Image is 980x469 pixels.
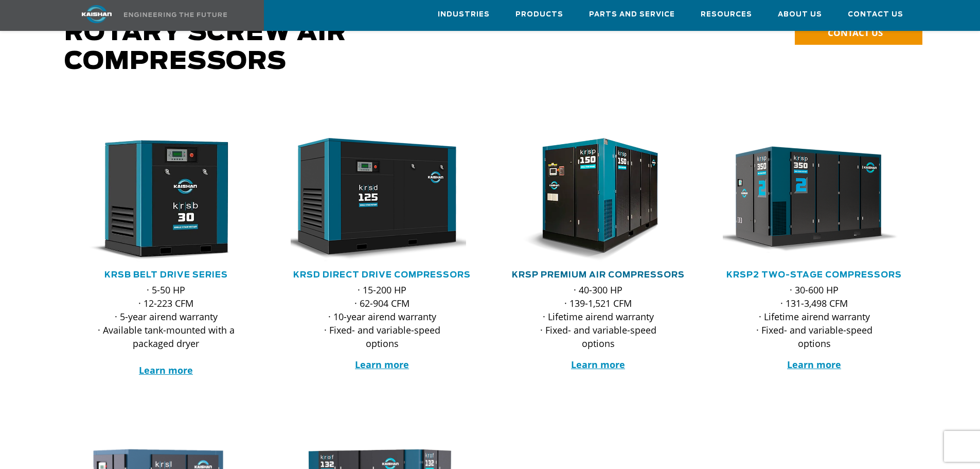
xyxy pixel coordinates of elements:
img: krsp150 [499,138,682,262]
a: CONTACT US [795,22,922,45]
p: · 30-600 HP · 131-3,498 CFM · Lifetime airend warranty · Fixed- and variable-speed options [743,283,885,350]
a: Learn more [355,358,409,371]
img: krsb30 [67,138,250,262]
div: krsp350 [723,138,906,262]
a: KRSB Belt Drive Series [104,271,228,279]
span: Industries [438,9,490,21]
a: Learn more [139,364,193,376]
img: kaishan logo [58,5,135,23]
div: krsp150 [507,138,690,262]
img: krsd125 [283,138,466,262]
a: Parts and Service [589,1,675,28]
img: krsp350 [715,138,898,262]
p: · 40-300 HP · 139-1,521 CFM · Lifetime airend warranty · Fixed- and variable-speed options [527,283,669,350]
img: Engineering the future [124,12,227,17]
a: Learn more [571,358,625,371]
span: Parts and Service [589,9,675,21]
span: About Us [778,9,822,21]
a: About Us [778,1,822,28]
div: krsd125 [291,138,474,262]
a: KRSD Direct Drive Compressors [293,271,471,279]
span: Resources [701,9,752,21]
span: Products [515,9,563,21]
a: Industries [438,1,490,28]
span: Contact Us [848,9,903,21]
p: · 5-50 HP · 12-223 CFM · 5-year airend warranty · Available tank-mounted with a packaged dryer [95,283,237,377]
a: Contact Us [848,1,903,28]
a: Resources [701,1,752,28]
div: krsb30 [75,138,258,262]
a: KRSP Premium Air Compressors [512,271,685,279]
p: · 15-200 HP · 62-904 CFM · 10-year airend warranty · Fixed- and variable-speed options [311,283,453,350]
a: Products [515,1,563,28]
span: CONTACT US [828,27,883,39]
a: KRSP2 Two-Stage Compressors [726,271,902,279]
a: Learn more [787,358,841,371]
